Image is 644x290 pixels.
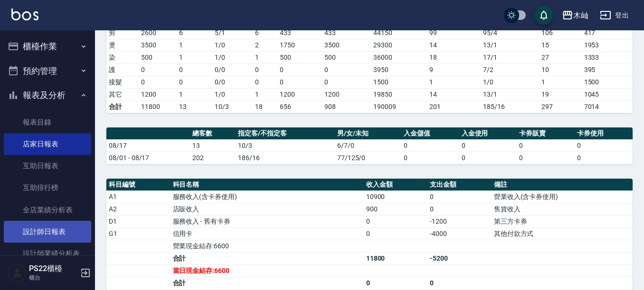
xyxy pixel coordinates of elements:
td: 17 / 1 [481,51,539,63]
td: 18 [253,100,277,113]
td: 0 [575,139,633,152]
td: 0 / 0 [212,63,253,76]
td: 第三方卡券 [492,215,633,227]
td: 1 / 0 [212,51,253,63]
td: 18 [427,51,481,63]
p: 櫃台 [29,273,77,282]
th: 男/女/未知 [335,127,401,140]
td: 13 [190,139,236,152]
td: 95 / 4 [481,27,539,39]
td: 3500 [139,39,177,51]
td: 0 [253,76,277,88]
td: 1 [427,76,481,88]
td: 3950 [371,63,427,76]
td: 10 [539,63,582,76]
td: 9 [427,63,481,76]
td: 售貨收入 [492,203,633,215]
td: 1 [539,76,582,88]
td: 0 [364,227,428,240]
td: 0 / 0 [212,76,253,88]
td: 0 [277,76,322,88]
td: 剪 [106,27,139,39]
td: -5200 [427,252,492,264]
a: 全店業績分析表 [4,199,91,221]
th: 科目編號 [106,179,170,191]
img: Logo [11,9,38,20]
td: 0 [253,63,277,76]
td: 1500 [371,76,427,88]
td: 營業現金結存:6600 [170,240,364,252]
td: 500 [277,51,322,63]
th: 指定客/不指定客 [236,127,334,140]
td: 297 [539,100,582,113]
td: 1750 [277,39,322,51]
td: 0 [575,152,633,164]
td: 0 [401,152,459,164]
td: 2 [253,39,277,51]
td: 190009 [371,100,427,113]
td: 1 [177,88,213,100]
td: 0 [177,76,213,88]
h5: PS22櫃檯 [29,264,77,273]
td: 1 / 0 [212,88,253,100]
td: 0 [427,277,492,289]
td: 1200 [277,88,322,100]
td: 0 [322,63,371,76]
td: -1200 [427,215,492,227]
th: 備註 [492,179,633,191]
td: 08/17 [106,139,190,152]
td: 合計 [170,277,364,289]
td: 77/125/0 [335,152,401,164]
button: 預約管理 [4,59,91,83]
td: 36000 [371,51,427,63]
th: 入金使用 [459,127,517,140]
td: 當日現金結存:6600 [170,264,364,277]
th: 科目名稱 [170,179,364,191]
td: 0 [517,152,575,164]
td: 08/01 - 08/17 [106,152,190,164]
td: 201 [427,100,481,113]
td: 6 [253,27,277,39]
td: -4000 [427,227,492,240]
div: 木屾 [573,9,588,21]
a: 店家日報表 [4,133,91,155]
td: 14 [427,88,481,100]
td: 6/7/0 [335,139,401,152]
td: 1 [253,51,277,63]
td: 106 [539,27,582,39]
td: 900 [364,203,428,215]
td: 99 [427,27,481,39]
td: 11800 [139,100,177,113]
td: 染 [106,51,139,63]
a: 設計師日報表 [4,221,91,243]
td: 500 [139,51,177,63]
a: 互助日報表 [4,155,91,177]
td: 11800 [364,252,428,264]
td: 656 [277,100,322,113]
td: 店販收入 [170,203,364,215]
td: 186/16 [236,152,334,164]
td: 13 / 1 [481,39,539,51]
td: 合計 [106,100,139,113]
td: 7 / 2 [481,63,539,76]
td: 0 [322,76,371,88]
button: 木屾 [558,6,592,25]
td: 185/16 [481,100,539,113]
td: 0 [427,203,492,215]
td: 0 [459,152,517,164]
td: 0 [177,63,213,76]
img: Person [8,263,27,282]
button: 櫃檯作業 [4,34,91,59]
td: 19850 [371,88,427,100]
td: 44150 [371,27,427,39]
td: 0 [277,63,322,76]
td: 燙 [106,39,139,51]
td: 1 [177,51,213,63]
td: 1 [253,88,277,100]
td: G1 [106,227,170,240]
td: 合計 [170,252,364,264]
td: 5 / 1 [212,27,253,39]
td: 0 [427,190,492,203]
button: 登出 [596,7,633,24]
td: A1 [106,190,170,203]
